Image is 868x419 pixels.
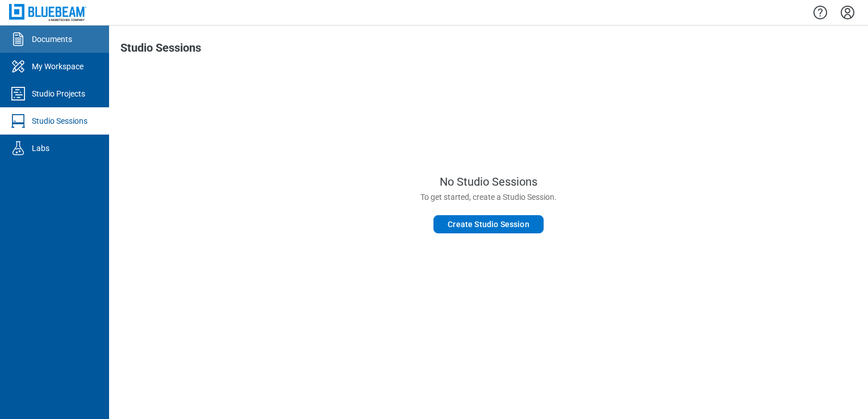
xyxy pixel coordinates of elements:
[9,30,27,48] svg: Documents
[440,175,537,188] p: No Studio Sessions
[838,3,857,22] button: Settings
[9,57,27,76] svg: My Workspace
[32,33,72,45] div: Documents
[9,4,86,20] img: Bluebeam, Inc.
[420,192,557,211] p: To get started, create a Studio Session.
[32,61,84,72] div: My Workspace
[32,88,85,99] div: Studio Projects
[120,41,201,60] h1: Studio Sessions
[9,139,27,157] svg: Labs
[433,215,543,233] button: Create Studio Session
[9,112,27,130] svg: Studio Sessions
[32,115,87,127] div: Studio Sessions
[32,143,49,154] div: Labs
[9,85,27,103] svg: Studio Projects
